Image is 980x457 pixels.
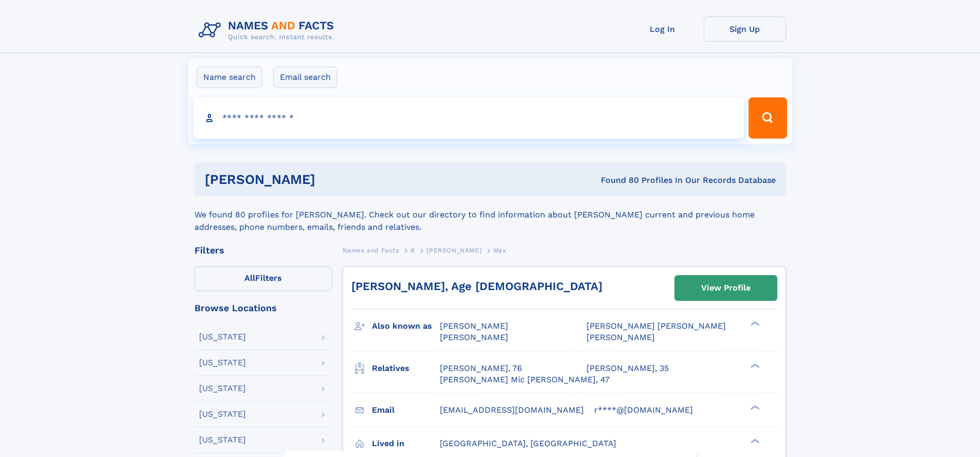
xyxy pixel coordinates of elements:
[748,320,760,327] div: ❯
[748,362,760,369] div: ❯
[351,280,602,293] a: [PERSON_NAME], Age [DEMOGRAPHIC_DATA]
[411,247,415,254] span: B
[197,66,262,88] label: Name search
[440,405,584,415] span: [EMAIL_ADDRESS][DOMAIN_NAME]
[199,359,246,367] div: [US_STATE]
[193,97,744,139] input: search input
[621,16,704,42] a: Log In
[493,247,507,254] span: Max
[440,438,616,448] span: [GEOGRAPHIC_DATA], [GEOGRAPHIC_DATA]
[440,363,522,374] a: [PERSON_NAME], 76
[199,436,246,444] div: [US_STATE]
[440,321,508,331] span: [PERSON_NAME]
[372,401,440,419] h3: Email
[343,244,399,257] a: Names and Facts
[704,16,786,42] a: Sign Up
[440,374,610,385] a: [PERSON_NAME] Mic [PERSON_NAME], 47
[273,66,337,88] label: Email search
[440,332,508,342] span: [PERSON_NAME]
[426,244,482,257] a: [PERSON_NAME]
[199,384,246,393] div: [US_STATE]
[372,435,440,452] h3: Lived in
[194,266,332,291] label: Filters
[194,196,786,233] div: We found 80 profiles for [PERSON_NAME]. Check out our directory to find information about [PERSON...
[194,246,332,255] div: Filters
[372,360,440,377] h3: Relatives
[411,244,415,257] a: B
[194,303,332,313] div: Browse Locations
[194,16,343,44] img: Logo Names and Facts
[748,437,760,444] div: ❯
[675,276,777,300] a: View Profile
[372,317,440,335] h3: Also known as
[199,410,246,418] div: [US_STATE]
[748,404,760,411] div: ❯
[701,276,751,300] div: View Profile
[244,273,255,283] span: All
[586,332,655,342] span: [PERSON_NAME]
[586,321,726,331] span: [PERSON_NAME] [PERSON_NAME]
[205,173,458,186] h1: [PERSON_NAME]
[199,333,246,341] div: [US_STATE]
[458,175,776,186] div: Found 80 Profiles In Our Records Database
[586,363,669,374] a: [PERSON_NAME], 35
[426,247,482,254] span: [PERSON_NAME]
[749,97,787,139] button: Search Button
